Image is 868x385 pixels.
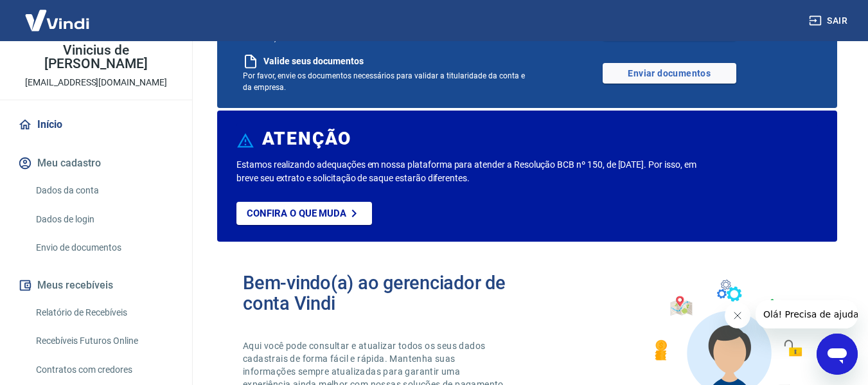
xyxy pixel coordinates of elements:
[8,9,108,19] span: Olá! Precisa de ajuda?
[262,132,351,145] h6: ATENÇÃO
[31,328,177,354] a: Recebíveis Futuros Online
[31,357,177,383] a: Contratos com credores
[31,177,177,204] a: Dados da conta
[756,300,858,328] iframe: Mensagem da empresa
[243,273,527,314] h2: Bem-vindo(a) ao gerenciador de conta Vindi
[236,202,372,225] a: Confira o que muda
[243,71,525,92] span: Por favor, envie os documentos necessários para validar a titularidade da conta e da empresa.
[236,158,702,185] p: Estamos realizando adequações em nossa plataforma para atender a Resolução BCB nº 150, de [DATE]....
[817,334,858,375] iframe: Botão para abrir a janela de mensagens
[15,1,99,40] img: Vindi
[31,206,177,233] a: Dados de login
[31,235,177,261] a: Envio de documentos
[15,271,177,300] button: Meus recebíveis
[10,44,182,71] p: Vinicius de [PERSON_NAME]
[15,149,177,177] button: Meu cadastro
[725,303,750,328] iframe: Fechar mensagem
[31,300,177,326] a: Relatório de Recebíveis
[263,55,364,67] span: Valide seus documentos
[247,208,346,219] p: Confira o que muda
[806,9,853,33] button: Sair
[25,76,167,89] p: [EMAIL_ADDRESS][DOMAIN_NAME]
[603,63,736,84] a: Enviar documentos
[15,111,177,139] a: Início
